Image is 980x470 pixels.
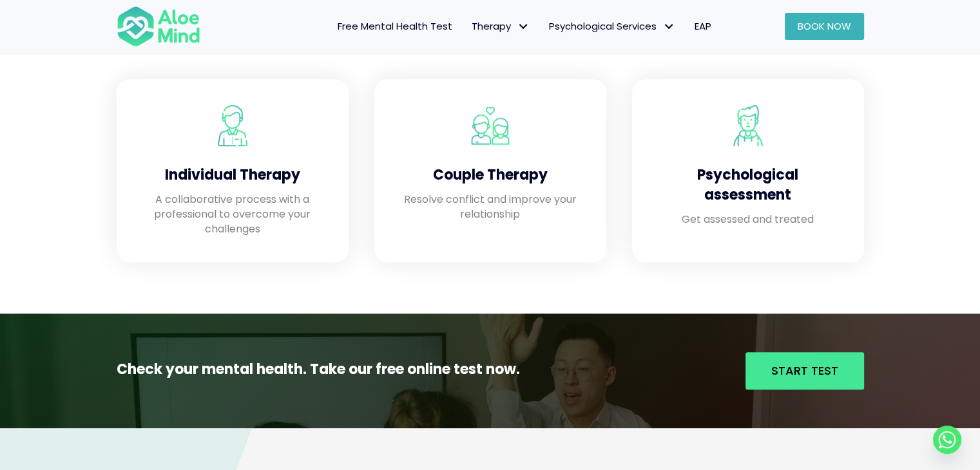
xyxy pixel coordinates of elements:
a: Psychological ServicesPsychological Services: submenu [539,13,685,40]
span: Start Test [771,362,838,379]
a: Aloe Mind Malaysia | Mental Healthcare Services in Malaysia and Singapore Couple Therapy Resolve ... [387,92,593,249]
img: Aloe Mind Malaysia | Mental Healthcare Services in Malaysia and Singapore [212,105,253,146]
p: Check your mental health. Take our free online test now. [117,359,575,380]
p: A collaborative process with a professional to overcome your challenges [142,192,323,237]
p: Resolve conflict and improve your relationship [400,192,581,221]
span: Therapy [472,19,530,33]
a: EAP [685,13,721,40]
a: Aloe Mind Malaysia | Mental Healthcare Services in Malaysia and Singapore Individual Therapy A co... [130,92,336,249]
img: Aloe Mind Malaysia | Mental Healthcare Services in Malaysia and Singapore [727,105,769,146]
span: Therapy: submenu [514,17,533,36]
span: EAP [695,19,711,33]
h4: Individual Therapy [142,165,323,185]
a: Free Mental Health Test [328,13,462,40]
a: Whatsapp [933,426,961,454]
a: TherapyTherapy: submenu [462,13,539,40]
span: Psychological Services: submenu [660,17,678,36]
a: Aloe Mind Malaysia | Mental Healthcare Services in Malaysia and Singapore Psychological assessmen... [645,92,851,249]
span: Book Now [798,19,851,33]
h4: Psychological assessment [658,165,838,205]
img: Aloe mind Logo [117,5,200,48]
h4: Couple Therapy [400,165,581,185]
span: Free Mental Health Test [338,19,452,33]
p: Get assessed and treated [658,212,838,227]
a: Start Test [745,352,864,390]
span: Psychological Services [549,19,675,33]
nav: Menu [217,13,721,40]
img: Aloe Mind Malaysia | Mental Healthcare Services in Malaysia and Singapore [470,105,511,146]
a: Book Now [785,13,864,40]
